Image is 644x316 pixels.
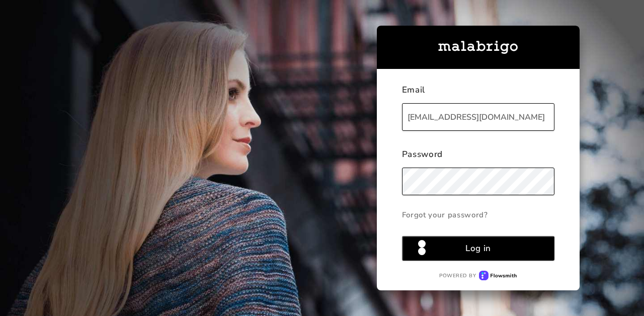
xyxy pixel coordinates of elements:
a: Powered byFlowsmith logo [402,271,554,280]
div: Password [402,148,554,168]
a: Forgot your password? [402,205,554,225]
img: malabrigo-logo [438,41,518,54]
div: Email [402,84,554,103]
img: Flowsmith logo [479,271,517,280]
div: Log in [465,243,491,254]
p: Powered by [439,272,476,279]
button: Log in [402,236,554,261]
